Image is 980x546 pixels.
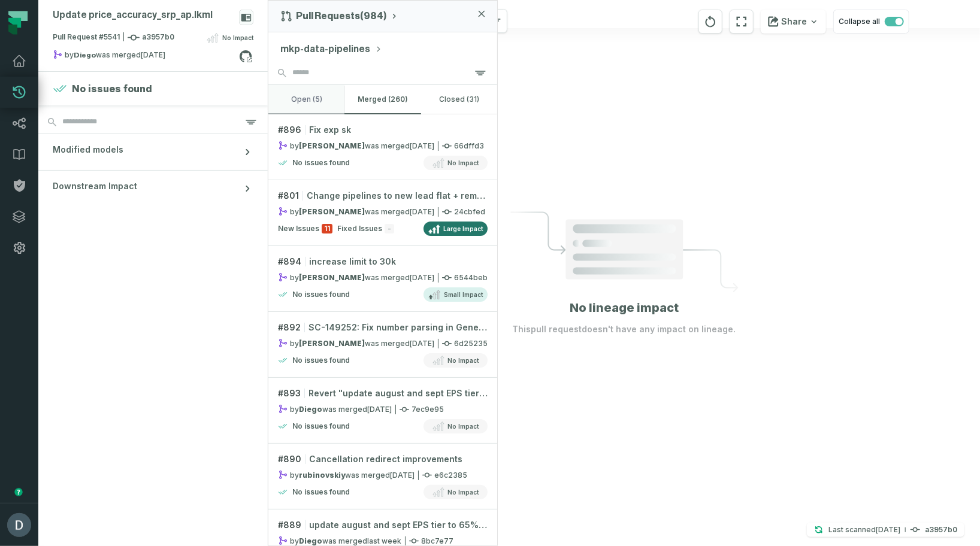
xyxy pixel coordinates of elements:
[344,85,421,114] button: merged (260)
[38,171,268,207] button: Downstream Impact
[278,224,319,233] span: New Issues
[268,180,497,246] a: #801Change pipelines to new lead flat + remove unused pipelinesby[PERSON_NAME]was merged[DATE] 3:...
[444,224,483,233] span: Large Impact
[299,207,365,216] strong: Priscila Portela (priscilaportela-fh)
[292,290,350,299] h4: No issues found
[299,536,322,545] strong: Diego (DiegoPlata1)
[925,526,957,533] h4: a3957b0
[322,224,332,233] span: 11
[278,321,488,333] div: # 892
[308,321,488,333] span: SC-149252: Fix number parsing in Generic Parser
[53,32,174,44] span: Pull Request #5541 a3957b0
[570,299,679,316] h1: No lineage impact
[307,190,488,202] span: Change pipelines to new lead flat + remove unused pipelines
[299,339,365,348] strong: Maycon Viana Bordin (mayconbordin)
[299,471,345,480] strong: rubinovskiy
[53,10,213,21] div: Update price_accuracy_srp_ap.lkml
[292,421,350,431] h4: No issues found
[278,404,392,414] div: by was merged
[367,405,392,414] relative-time: Aug 27, 2025, 4:57 PM GMT+3
[278,207,488,217] div: 24cbfed
[299,141,365,150] strong: Priscila Portela (priscilaportela-fh)
[141,50,165,59] relative-time: Aug 29, 2025, 3:05 PM GMT+3
[513,323,736,335] p: This pull request doesn't have any impact on lineage.
[278,141,488,151] div: 66dffd3
[448,487,479,497] span: No Impact
[410,207,434,216] relative-time: Aug 29, 2025, 3:00 PM GMT+3
[278,519,488,531] div: # 889
[278,470,488,480] div: e6c2385
[278,190,488,202] div: # 801
[53,144,123,156] span: Modified models
[278,256,488,268] div: # 894
[444,290,483,299] span: Small Impact
[280,10,399,22] button: Pull Requests(984)
[309,256,396,268] span: increase limit to 30k
[13,487,24,498] div: Tooltip anchor
[337,224,382,233] span: Fixed Issues
[828,524,900,536] p: Last scanned
[292,356,350,365] h4: No issues found
[278,272,434,283] div: by was merged
[761,10,826,34] button: Share
[74,51,96,59] strong: Diego (DiegoPlata1)
[278,124,488,136] div: # 896
[278,404,488,414] div: 7ec9e95
[309,124,351,136] span: Fix exp sk
[390,471,415,480] relative-time: Aug 26, 2025, 4:58 PM GMT+3
[309,519,488,531] span: update august and sept EPS tier to 65% (from 60%)
[278,470,415,480] div: by was merged
[280,42,382,56] button: mkp-data-pipelines
[268,114,497,180] a: #896Fix exp skby[PERSON_NAME]was merged[DATE] 7:44:53 PM66dffd3No issues foundNo Impact
[278,536,488,546] div: 8bc7e77
[421,85,497,114] button: closed (31)
[410,339,434,348] relative-time: Aug 27, 2025, 6:20 PM GMT+3
[448,421,479,431] span: No Impact
[268,312,497,378] a: #892SC-149252: Fix number parsing in Generic Parserby[PERSON_NAME]was merged[DATE] 6:20:20 PM6d25...
[278,338,488,348] div: 6d25235
[222,33,253,43] span: No Impact
[292,158,350,168] h4: No issues found
[410,141,434,150] relative-time: Aug 29, 2025, 7:44 PM GMT+3
[278,207,434,217] div: by was merged
[268,378,497,444] a: #893Revert "update august and sept EPS tier to 65% (from 60%)"byDiegowas merged[DATE] 4:57:48 PM7...
[38,134,268,170] button: Modified models
[278,387,488,399] div: # 893
[367,536,401,545] relative-time: Aug 26, 2025, 10:26 AM GMT+3
[299,405,322,414] strong: Diego (DiegoPlata1)
[448,158,479,168] span: No Impact
[268,85,344,114] button: open (5)
[72,81,152,96] h4: No issues found
[53,50,239,64] div: by was merged
[385,224,394,233] span: -
[278,338,434,348] div: by was merged
[268,246,497,312] a: #894increase limit to 30kby[PERSON_NAME]was merged[DATE] 2:39:11 PM6544bebNo issues foundSmall Im...
[278,536,401,546] div: by was merged
[278,141,434,151] div: by was merged
[7,513,31,537] img: avatar of Daniel Lahyani
[278,272,488,283] div: 6544beb
[292,487,350,497] h4: No issues found
[268,444,497,509] a: #890Cancellation redirect improvementsbyrubinovskiywas merged[DATE] 4:58:14 PMe6c2385No issues fo...
[238,48,253,64] a: View on github
[448,356,479,365] span: No Impact
[308,387,488,399] span: Revert "update august and sept EPS tier to 65% (from 60%)"
[876,525,900,534] relative-time: Aug 29, 2025, 3:15 PM GMT+3
[833,10,909,34] button: Collapse all
[410,273,434,282] relative-time: Aug 29, 2025, 2:39 PM GMT+3
[53,180,137,192] span: Downstream Impact
[807,523,964,537] button: Last scanned[DATE] 3:15:07 PMa3957b0
[299,273,365,282] strong: Priscila Portela (priscilaportela-fh)
[309,453,462,465] span: Cancellation redirect improvements
[278,453,488,465] div: # 890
